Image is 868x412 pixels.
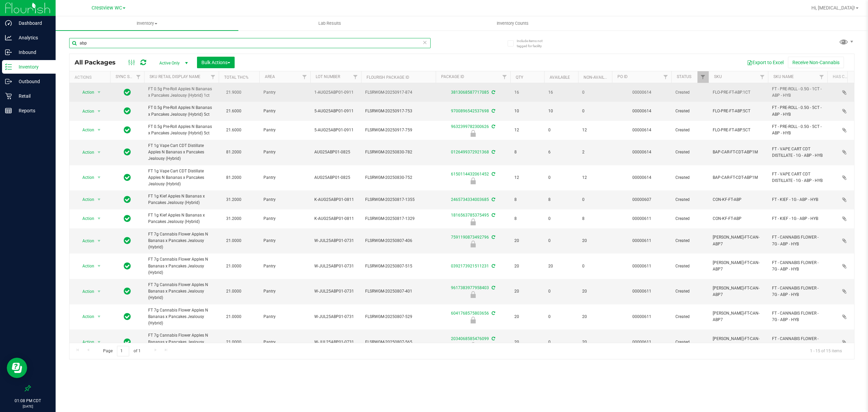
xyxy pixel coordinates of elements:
[451,285,489,290] a: 9617383977958403
[314,314,357,320] span: W-JUL25ABP01-0731
[805,346,847,356] span: 1 - 15 of 15 items
[56,16,238,31] a: Inventory
[514,314,540,320] span: 20
[675,89,705,96] span: Created
[675,288,705,295] span: Created
[95,236,103,246] span: select
[5,93,12,99] inline-svg: Retail
[632,216,651,221] a: 00000611
[12,92,53,100] p: Retail
[488,20,538,26] span: Inventory Counts
[208,71,219,83] a: Filter
[811,5,855,11] span: Hi, [MEDICAL_DATA]!
[148,193,215,206] span: FT 1g Kief Apples N Bananas x Pancakes Jealousy (Hybrid)
[632,128,651,132] a: 00000614
[582,314,608,320] span: 20
[314,238,357,244] span: W-JUL25ABP01-0731
[5,78,12,85] inline-svg: Outbound
[582,339,608,345] span: 20
[314,108,357,114] span: 5-AUG25ABP01-0911
[97,346,146,356] span: Page of 1
[148,256,215,276] span: FT 7g Cannabis Flower Apples N Bananas x Pancakes Jealousy (Hybrid)
[713,336,764,349] span: [PERSON_NAME]-FT-CAN-ABP7
[514,174,540,181] span: 12
[238,16,421,31] a: Lab Results
[675,149,705,155] span: Created
[772,124,823,136] span: FT - PRE-ROLL - 0.5G - 5CT - ABP - HYB
[713,310,764,323] span: [PERSON_NAME]-FT-CAN-ABP7
[435,342,511,349] div: Newly Received
[263,174,306,181] span: Pantry
[675,196,705,203] span: Created
[201,60,230,65] span: Bulk Actions
[548,149,574,155] span: 6
[265,74,275,79] a: Area
[713,285,764,298] span: [PERSON_NAME]-FT-CAN-ABP7
[491,311,495,316] span: Sync from Compliance System
[491,197,495,202] span: Sync from Compliance System
[772,171,823,184] span: FT - VAPE CART CDT DISTILLATE - 1G - ABP - HYB
[365,314,432,320] span: FLSRWGM-20250807-529
[76,148,95,157] span: Action
[148,168,215,188] span: FT 1g Vape Cart CDT Distillate Apples N Bananas x Pancakes Jealousy (Hybrid)
[24,385,31,392] label: Pin the sidebar to full width on large screens
[514,263,540,269] span: 20
[197,57,235,68] button: Bulk Actions
[7,358,27,378] iframe: Resource center
[582,263,608,269] span: 0
[5,49,12,56] inline-svg: Inbound
[56,20,238,26] span: Inventory
[76,195,95,204] span: Action
[435,177,511,184] div: Newly Received
[148,332,215,352] span: FT 7g Cannabis Flower Apples N Bananas x Pancakes Jealousy (Hybrid)
[76,287,95,296] span: Action
[514,339,540,345] span: 20
[451,264,489,268] a: 0392173921511231
[95,148,103,157] span: select
[451,235,489,240] a: 7591190873492796
[95,214,103,223] span: select
[451,124,489,129] a: 9632399782300626
[632,289,651,294] a: 00000611
[3,404,53,409] p: [DATE]
[713,196,764,203] span: CON-KF-FT-ABP
[713,216,764,222] span: CON-KF-FT-ABP
[772,196,823,203] span: FT - KIEF - 1G - ABP - HYB
[451,172,489,176] a: 6150114432061452
[148,231,215,251] span: FT 7g Cannabis Flower Apples N Bananas x Pancakes Jealousy (Hybrid)
[514,89,540,96] span: 16
[675,174,705,181] span: Created
[827,71,861,83] th: Has COA
[3,398,53,404] p: 01:08 PM CDT
[491,235,495,240] span: Sync from Compliance System
[263,314,306,320] span: Pantry
[309,20,350,26] span: Lab Results
[124,312,131,321] span: In Sync
[435,317,511,323] div: Newly Received
[12,48,53,56] p: Inbound
[772,234,823,247] span: FT - CANNABIS FLOWER - 7G - ABP - HYB
[95,312,103,321] span: select
[223,195,245,205] span: 31.2000
[713,174,764,181] span: BAP-CAR-FT-CDT-ABP1M
[124,195,131,204] span: In Sync
[314,127,357,133] span: 5-AUG25ABP01-0911
[713,234,764,247] span: [PERSON_NAME]-FT-CAN-ABP7
[148,212,215,225] span: FT 1g Kief Apples N Bananas x Pancakes Jealousy (Hybrid)
[148,86,215,99] span: FT 0.5g Pre-Roll Apples N Bananas x Pancakes Jealousy (Hybrid) 1ct
[772,105,823,117] span: FT - PRE-ROLL - 0.5G - 5CT - ABP - HYB
[582,127,608,133] span: 12
[422,38,427,47] span: Clear
[223,261,245,271] span: 21.0000
[133,71,144,83] a: Filter
[76,312,95,321] span: Action
[788,57,844,68] button: Receive Non-Cannabis
[451,213,489,218] a: 1816563785375495
[675,238,705,244] span: Created
[713,89,764,96] span: FLO-PRE-FT-ABP.1CT
[713,149,764,155] span: BAP-CAR-FT-CDT-ABP1M
[263,339,306,345] span: Pantry
[514,108,540,114] span: 10
[12,19,53,27] p: Dashboard
[714,74,722,79] a: SKU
